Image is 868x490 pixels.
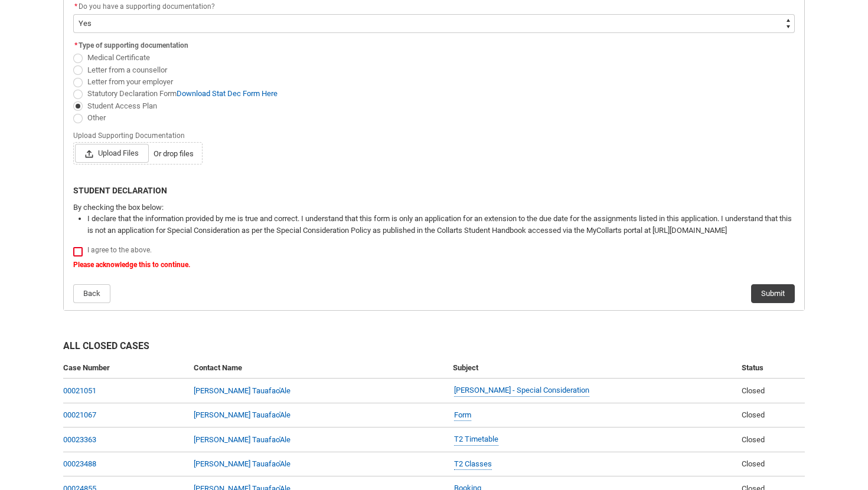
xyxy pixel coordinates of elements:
[454,433,498,446] a: T2 Timetable
[87,77,173,86] span: Letter from your employer
[454,458,492,471] a: T2 Classes
[454,384,589,397] a: [PERSON_NAME] - Special Consideration
[63,357,189,379] th: Case Number
[73,202,795,213] p: By checking the box below:
[87,113,106,122] span: Other
[75,144,149,163] span: Upload Files
[73,186,167,195] b: STUDENT DECLARATION
[63,410,96,419] a: 00021067
[742,386,765,395] span: Closed
[63,386,96,395] a: 00021051
[742,410,765,419] span: Closed
[74,41,77,50] abbr: required
[742,435,765,444] span: Closed
[454,409,471,422] a: Form
[751,284,795,303] button: Submit
[194,386,291,395] a: [PERSON_NAME] Tauafao'Ale
[189,357,449,379] th: Contact Name
[87,89,278,98] span: Statutory Declaration Form
[194,459,291,468] a: [PERSON_NAME] Tauafao'Ale
[87,213,795,236] li: I declare that the information provided by me is true and correct. I understand that this form is...
[154,148,194,160] span: Or drop files
[73,128,190,141] span: Upload Supporting Documentation
[79,2,215,11] span: Do you have a supporting documentation?
[63,459,96,468] a: 00023488
[177,89,278,98] a: Download Stat Dec Form Here
[87,101,157,110] span: Student Access Plan
[74,2,77,11] abbr: required
[194,435,291,444] a: [PERSON_NAME] Tauafao'Ale
[87,65,167,74] span: Letter from a counsellor
[63,435,96,444] a: 00023363
[194,410,291,419] a: [PERSON_NAME] Tauafao'Ale
[73,284,110,303] button: Back
[737,357,805,379] th: Status
[73,261,190,269] b: Please acknowledge this to continue.
[79,41,188,50] span: Type of supporting documentation
[63,339,805,357] h2: All Closed Cases
[742,459,765,468] span: Closed
[448,357,737,379] th: Subject
[87,53,150,62] span: Medical Certificate
[87,246,152,254] span: I agree to the above.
